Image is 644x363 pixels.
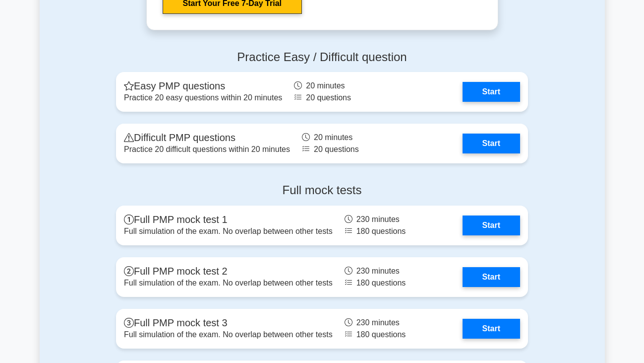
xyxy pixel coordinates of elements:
[463,216,520,235] a: Start
[116,183,528,198] h4: Full mock tests
[463,267,520,287] a: Start
[463,319,520,339] a: Start
[116,50,528,65] h4: Practice Easy / Difficult question
[463,82,520,102] a: Start
[463,134,520,153] a: Start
